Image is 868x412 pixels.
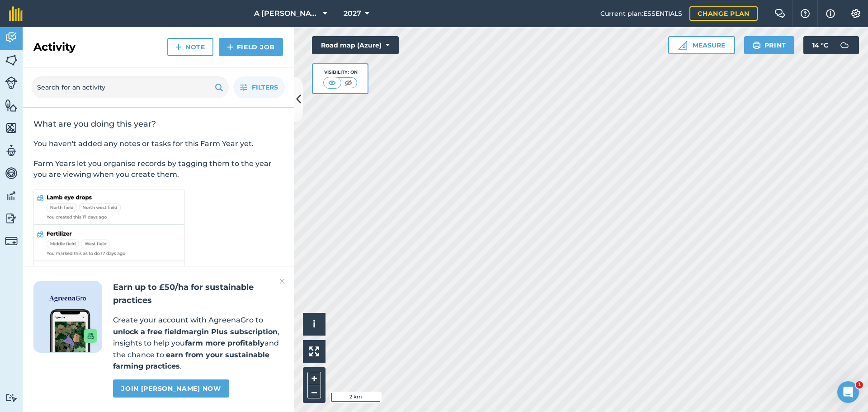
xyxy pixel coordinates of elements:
[254,8,319,19] span: A [PERSON_NAME] & Partners
[33,40,75,54] h2: Activity
[835,36,854,54] img: svg+xml;base64,PD94bWwgdmVyc2lvbj0iMS4wIiBlbmNvZGluZz0idXRmLTgiPz4KPCEtLSBHZW5lcmF0b3I6IEFkb2JlIE...
[312,36,399,54] button: Road map (Azure)
[689,6,758,21] a: Change plan
[344,8,361,19] span: 2027
[812,36,828,54] span: 14 ° C
[33,138,283,149] p: You haven't added any notes or tasks for this Farm Year yet.
[5,189,18,203] img: svg+xml;base64,PD94bWwgdmVyc2lvbj0iMS4wIiBlbmNvZGluZz0idXRmLTgiPz4KPCEtLSBHZW5lcmF0b3I6IEFkb2JlIE...
[227,42,233,52] img: svg+xml;base64,PHN2ZyB4bWxucz0iaHR0cDovL3d3dy53My5vcmcvMjAwMC9zdmciIHdpZHRoPSIxNCIgaGVpZ2h0PSIyNC...
[744,36,795,54] button: Print
[307,385,321,398] button: –
[113,350,269,371] strong: earn from your sustainable farming practices
[5,76,18,89] img: svg+xml;base64,PD94bWwgdmVyc2lvbj0iMS4wIiBlbmNvZGluZz0idXRmLTgiPz4KPCEtLSBHZW5lcmF0b3I6IEFkb2JlIE...
[5,53,18,67] img: svg+xml;base64,PHN2ZyB4bWxucz0iaHR0cDovL3d3dy53My5vcmcvMjAwMC9zdmciIHdpZHRoPSI1NiIgaGVpZ2h0PSI2MC...
[279,276,285,287] img: svg+xml;base64,PHN2ZyB4bWxucz0iaHR0cDovL3d3dy53My5vcmcvMjAwMC9zdmciIHdpZHRoPSIyMiIgaGVpZ2h0PSIzMC...
[668,36,735,54] button: Measure
[233,76,285,98] button: Filters
[252,82,278,92] span: Filters
[219,38,283,56] a: Field Job
[50,309,97,352] img: Screenshot of the Gro app
[5,235,18,247] img: svg+xml;base64,PD94bWwgdmVyc2lvbj0iMS4wIiBlbmNvZGluZz0idXRmLTgiPz4KPCEtLSBHZW5lcmF0b3I6IEFkb2JlIE...
[5,212,18,225] img: svg+xml;base64,PD94bWwgdmVyc2lvbj0iMS4wIiBlbmNvZGluZz0idXRmLTgiPz4KPCEtLSBHZW5lcmF0b3I6IEFkb2JlIE...
[678,41,687,50] img: Ruler icon
[600,9,682,19] span: Current plan : ESSENTIALS
[33,158,283,180] p: Farm Years let you organise records by tagging them to the year you are viewing when you create t...
[303,313,325,336] button: i
[5,144,18,157] img: svg+xml;base64,PD94bWwgdmVyc2lvbj0iMS4wIiBlbmNvZGluZz0idXRmLTgiPz4KPCEtLSBHZW5lcmF0b3I6IEFkb2JlIE...
[800,9,811,18] img: A question mark icon
[32,76,229,98] input: Search for an activity
[113,379,229,398] a: Join [PERSON_NAME] now
[313,318,316,330] span: i
[307,372,321,385] button: +
[113,281,283,307] h2: Earn up to £50/ha for sustainable practices
[113,327,278,336] strong: unlock a free fieldmargin Plus subscription
[5,166,18,180] img: svg+xml;base64,PD94bWwgdmVyc2lvbj0iMS4wIiBlbmNvZGluZz0idXRmLTgiPz4KPCEtLSBHZW5lcmF0b3I6IEFkb2JlIE...
[215,82,223,93] img: svg+xml;base64,PHN2ZyB4bWxucz0iaHR0cDovL3d3dy53My5vcmcvMjAwMC9zdmciIHdpZHRoPSIxOSIgaGVpZ2h0PSIyNC...
[175,42,182,52] img: svg+xml;base64,PHN2ZyB4bWxucz0iaHR0cDovL3d3dy53My5vcmcvMjAwMC9zdmciIHdpZHRoPSIxNCIgaGVpZ2h0PSIyNC...
[826,8,835,19] img: svg+xml;base64,PHN2ZyB4bWxucz0iaHR0cDovL3d3dy53My5vcmcvMjAwMC9zdmciIHdpZHRoPSIxNyIgaGVpZ2h0PSIxNy...
[752,40,761,51] img: svg+xml;base64,PHN2ZyB4bWxucz0iaHR0cDovL3d3dy53My5vcmcvMjAwMC9zdmciIHdpZHRoPSIxOSIgaGVpZ2h0PSIyNC...
[5,99,18,112] img: svg+xml;base64,PHN2ZyB4bWxucz0iaHR0cDovL3d3dy53My5vcmcvMjAwMC9zdmciIHdpZHRoPSI1NiIgaGVpZ2h0PSI2MC...
[113,314,283,372] p: Create your account with AgreenaGro to , insights to help you and the chance to .
[309,346,319,356] img: Four arrows, one pointing top left, one top right, one bottom right and the last bottom left
[9,6,23,21] img: fieldmargin Logo
[323,69,358,76] div: Visibility: On
[856,381,863,388] span: 1
[5,31,18,44] img: svg+xml;base64,PD94bWwgdmVyc2lvbj0iMS4wIiBlbmNvZGluZz0idXRmLTgiPz4KPCEtLSBHZW5lcmF0b3I6IEFkb2JlIE...
[5,121,18,135] img: svg+xml;base64,PHN2ZyB4bWxucz0iaHR0cDovL3d3dy53My5vcmcvMjAwMC9zdmciIHdpZHRoPSI1NiIgaGVpZ2h0PSI2MC...
[774,9,785,18] img: Two speech bubbles overlapping with the left bubble in the forefront
[803,36,859,54] button: 14 °C
[167,38,213,56] a: Note
[326,78,338,87] img: svg+xml;base64,PHN2ZyB4bWxucz0iaHR0cDovL3d3dy53My5vcmcvMjAwMC9zdmciIHdpZHRoPSI1MCIgaGVpZ2h0PSI0MC...
[850,9,861,18] img: A cog icon
[837,381,859,403] iframe: Intercom live chat
[33,118,283,129] h2: What are you doing this year?
[5,393,18,402] img: svg+xml;base64,PD94bWwgdmVyc2lvbj0iMS4wIiBlbmNvZGluZz0idXRmLTgiPz4KPCEtLSBHZW5lcmF0b3I6IEFkb2JlIE...
[185,339,264,347] strong: farm more profitably
[343,78,354,87] img: svg+xml;base64,PHN2ZyB4bWxucz0iaHR0cDovL3d3dy53My5vcmcvMjAwMC9zdmciIHdpZHRoPSI1MCIgaGVpZ2h0PSI0MC...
